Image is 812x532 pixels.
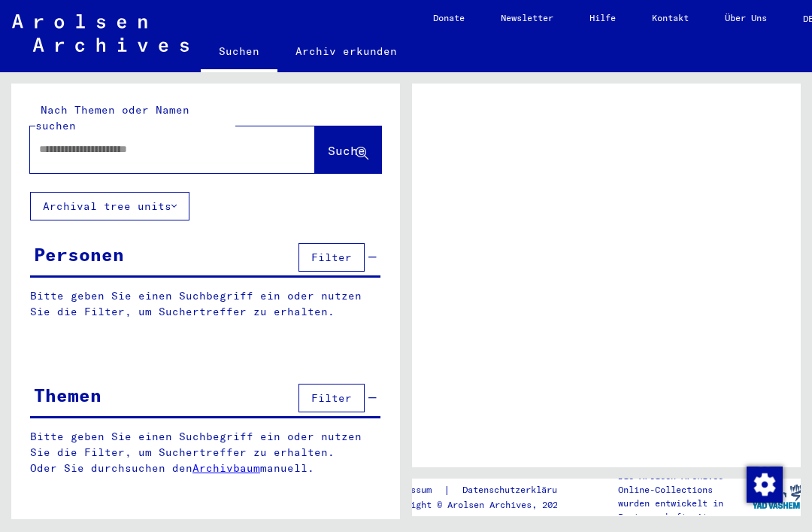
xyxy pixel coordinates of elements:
button: Suche [315,126,381,173]
a: Suchen [201,33,277,72]
span: Filter [311,391,352,405]
p: Copyright © Arolsen Archives, 2021 [384,498,586,512]
button: Filter [298,384,365,412]
a: Archiv erkunden [277,33,415,69]
button: Filter [298,243,365,272]
a: Archivbaum [192,461,260,475]
div: Zustimmung ändern [746,466,782,502]
span: Filter [311,251,352,264]
div: Personen [34,241,124,268]
img: Zustimmung ändern [747,467,783,503]
span: Suche [328,143,365,158]
a: Datenschutzerklärung [450,482,586,498]
a: Impressum [384,482,444,498]
div: | [384,482,586,498]
mat-label: Nach Themen oder Namen suchen [35,103,189,132]
div: Themen [34,382,101,409]
img: Arolsen_neg.svg [12,14,189,52]
p: Bitte geben Sie einen Suchbegriff ein oder nutzen Sie die Filter, um Suchertreffer zu erhalten. [30,288,380,320]
p: Die Arolsen Archives Online-Collections [618,470,752,497]
p: wurden entwickelt in Partnerschaft mit [618,497,752,524]
button: Archival tree units [30,192,189,220]
p: Bitte geben Sie einen Suchbegriff ein oder nutzen Sie die Filter, um Suchertreffer zu erhalten. O... [30,429,381,476]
